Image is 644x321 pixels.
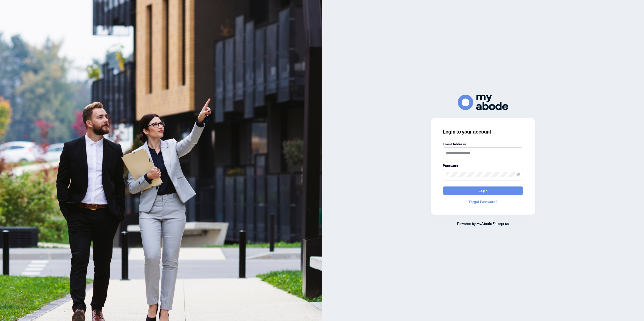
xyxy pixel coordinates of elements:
[443,163,523,168] label: Password
[478,187,488,195] span: Login
[476,221,492,226] a: myAbode
[516,173,520,176] span: eye-invisible
[443,128,523,135] h3: Login to your account
[493,221,509,226] span: Enterprise
[458,95,508,110] img: ma-logo
[443,141,523,147] label: Email Address
[443,199,523,205] a: Forgot Password?
[443,186,523,195] button: Login
[457,221,476,226] span: Powered by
